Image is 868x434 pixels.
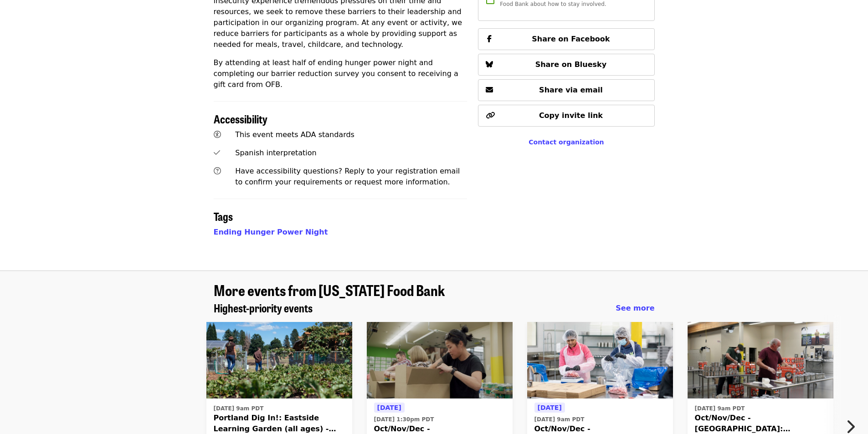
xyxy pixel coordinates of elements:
[478,28,654,50] button: Share on Facebook
[214,279,445,301] span: More events from [US_STATE] Food Bank
[206,301,662,315] div: Highest-priority events
[214,111,267,127] span: Accessibility
[214,228,328,236] a: Ending Hunger Power Night
[532,35,610,43] span: Share on Facebook
[377,404,401,411] span: [DATE]
[478,54,654,76] button: Share on Bluesky
[688,322,833,398] img: Oct/Nov/Dec - Portland: Repack/Sort (age 16+) organized by Oregon Food Bank
[535,60,607,69] span: Share on Bluesky
[235,130,354,139] span: This event meets ADA standards
[616,304,654,312] span: See more
[616,303,654,314] a: See more
[206,322,352,398] img: Portland Dig In!: Eastside Learning Garden (all ages) - Aug/Sept/Oct organized by Oregon Food Bank
[695,404,745,413] time: [DATE] 9am PDT
[374,415,434,424] time: [DATE] 1:30pm PDT
[214,300,313,316] span: Highest-priority events
[539,86,603,94] span: Share via email
[214,208,233,224] span: Tags
[214,57,467,90] p: By attending at least half of ending hunger power night and completing our barrier reduction surv...
[214,148,220,157] i: check icon
[538,404,562,411] span: [DATE]
[235,167,460,186] span: Have accessibility questions? Reply to your registration email to confirm your requirements or re...
[214,130,221,139] i: universal-access icon
[534,415,585,424] time: [DATE] 9am PDT
[214,404,264,413] time: [DATE] 9am PDT
[478,79,654,101] button: Share via email
[539,111,603,120] span: Copy invite link
[529,138,604,146] a: Contact organization
[214,167,221,175] i: question-circle icon
[367,322,513,398] img: Oct/Nov/Dec - Portland: Repack/Sort (age 8+) organized by Oregon Food Bank
[214,301,313,315] a: Highest-priority events
[478,105,654,127] button: Copy invite link
[235,148,467,158] div: Spanish interpretation
[527,322,673,398] img: Oct/Nov/Dec - Beaverton: Repack/Sort (age 10+) organized by Oregon Food Bank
